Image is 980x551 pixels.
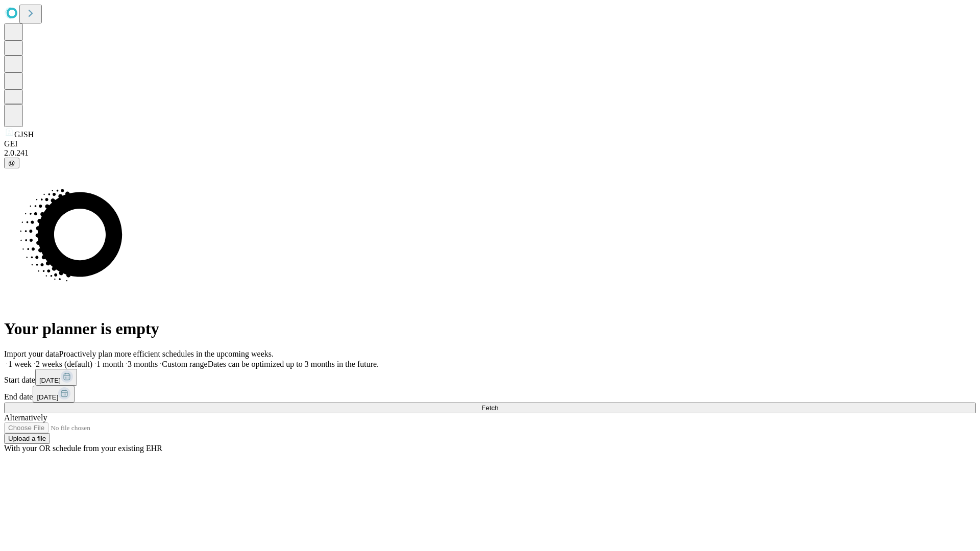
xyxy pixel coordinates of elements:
button: [DATE] [35,369,77,386]
span: 1 month [96,360,124,368]
span: @ [8,159,15,167]
button: Upload a file [4,433,50,444]
span: 3 months [128,360,158,368]
span: Custom range [162,360,207,368]
span: Dates can be optimized up to 3 months in the future. [208,360,379,368]
span: Proactively plan more efficient schedules in the upcoming weeks. [59,349,274,358]
div: Start date [4,369,976,386]
span: [DATE] [39,377,61,384]
span: With your OR schedule from your existing EHR [4,444,162,453]
button: Fetch [4,403,976,413]
div: 2.0.241 [4,148,976,158]
h1: Your planner is empty [4,319,976,338]
button: [DATE] [33,386,75,403]
span: GJSH [14,130,34,139]
span: Fetch [481,404,498,412]
span: 1 week [8,360,32,368]
div: End date [4,386,976,403]
span: Alternatively [4,413,47,422]
span: 2 weeks (default) [36,360,92,368]
div: GEI [4,139,976,148]
button: @ [4,158,19,168]
span: Import your data [4,349,59,358]
span: [DATE] [37,393,58,401]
